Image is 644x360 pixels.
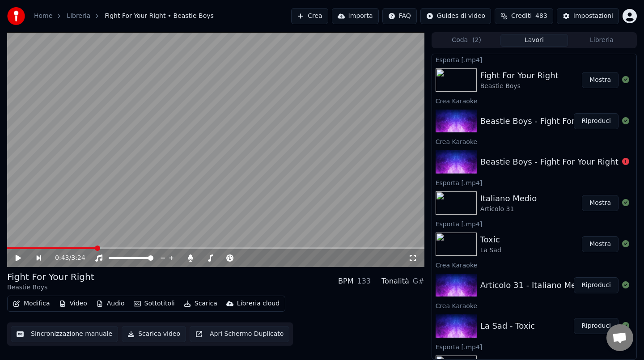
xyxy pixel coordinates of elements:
[432,136,636,147] div: Crea Karaoke
[574,318,619,334] button: Riproduci
[332,8,379,24] button: Importa
[34,12,52,21] a: Home
[480,233,501,246] div: Toxic
[582,72,619,88] button: Mostra
[432,95,636,106] div: Crea Karaoke
[480,205,537,214] div: Articolo 31
[500,34,568,47] button: Lavori
[237,299,280,308] div: Libreria cloud
[480,320,535,332] div: La Sad - Toxic
[7,271,94,283] div: Fight For Your Right
[7,283,94,292] div: Beastie Boys
[190,326,289,342] button: Apri Schermo Duplicato
[338,276,353,287] div: BPM
[432,218,636,229] div: Esporta [.mp4]
[381,276,409,287] div: Tonalità
[495,8,553,24] button: Crediti483
[67,12,90,21] a: Libreria
[472,36,481,45] span: ( 2 )
[573,12,613,21] div: Impostazioni
[480,115,619,127] div: Beastie Boys - Fight For Your Right
[432,54,636,65] div: Esporta [.mp4]
[433,34,500,47] button: Coda
[11,326,118,342] button: Sincronizzazione manuale
[34,12,214,21] nav: breadcrumb
[432,259,636,270] div: Crea Karaoke
[511,12,532,21] span: Crediti
[105,12,214,21] span: Fight For Your Right • Beastie Boys
[480,279,589,292] div: Articolo 31 - Italiano Medio
[535,12,547,21] span: 483
[93,297,128,310] button: Audio
[420,8,491,24] button: Guides di video
[432,177,636,188] div: Esporta [.mp4]
[7,7,25,25] img: youka
[55,254,69,263] span: 0:43
[180,297,221,310] button: Scarica
[480,156,619,168] div: Beastie Boys - Fight For Your Right
[480,192,537,205] div: Italiano Medio
[55,254,76,263] div: /
[71,254,85,263] span: 3:24
[582,236,619,252] button: Mostra
[9,297,54,310] button: Modifica
[557,8,619,24] button: Impostazioni
[480,246,501,255] div: La Sad
[574,277,619,293] button: Riproduci
[382,8,417,24] button: FAQ
[432,341,636,352] div: Esporta [.mp4]
[480,82,559,91] div: Beastie Boys
[122,326,186,342] button: Scarica video
[606,324,633,351] div: Aprire la chat
[568,34,636,47] button: Libreria
[574,113,619,129] button: Riproduci
[432,300,636,311] div: Crea Karaoke
[55,297,91,310] button: Video
[413,276,424,287] div: G#
[480,69,559,82] div: Fight For Your Right
[130,297,178,310] button: Sottotitoli
[582,195,619,211] button: Mostra
[291,8,328,24] button: Crea
[357,276,371,287] div: 133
